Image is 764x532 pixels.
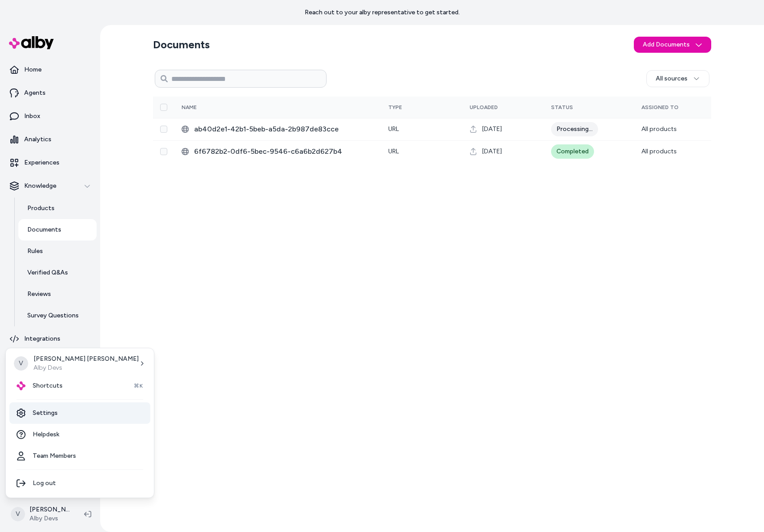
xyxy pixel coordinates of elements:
[9,402,150,424] a: Settings
[17,381,25,390] img: alby Logo
[9,445,150,467] a: Team Members
[34,363,139,372] p: Alby Devs
[134,382,143,389] span: ⌘K
[9,473,150,494] div: Log out
[33,381,63,390] span: Shortcuts
[34,355,139,363] p: [PERSON_NAME] [PERSON_NAME]
[14,356,28,371] span: V
[33,430,59,439] span: Helpdesk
